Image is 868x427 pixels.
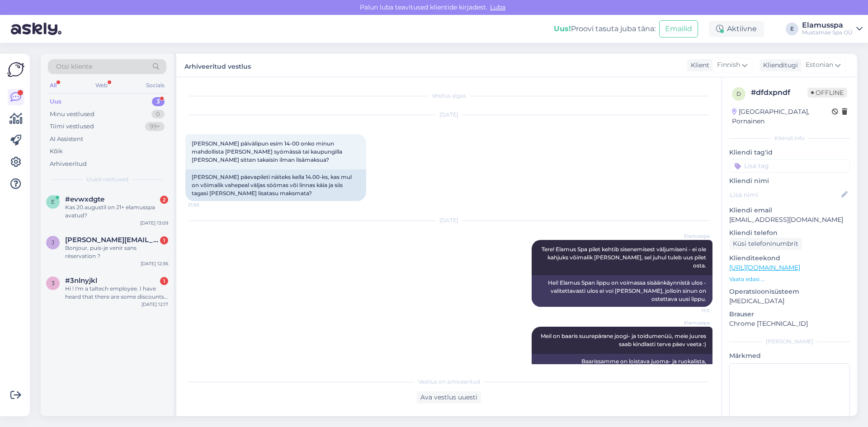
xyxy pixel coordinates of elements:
div: Vestlus algas [185,92,712,100]
p: Kliendi nimi [729,176,850,186]
div: [DATE] 13:09 [140,220,168,226]
div: [GEOGRAPHIC_DATA], Pornainen [732,107,832,126]
p: Klienditeekond [729,253,850,263]
div: Minu vestlused [50,110,94,119]
p: Kliendi tag'id [729,148,850,157]
span: 21:59 [188,202,222,208]
div: 99+ [145,122,165,131]
span: 3 [52,280,55,286]
span: j [52,239,54,246]
a: [URL][DOMAIN_NAME] [729,263,800,272]
input: Lisa tag [729,159,850,173]
p: Operatsioonisüsteem [729,287,850,296]
div: Uus [50,97,61,106]
div: Kas 20.augustil on 21+ elamusspa avatud? [65,203,168,220]
div: [PERSON_NAME] [729,338,850,346]
span: Elamusspa [676,233,710,239]
span: Finnish [717,60,740,70]
p: Brauser [729,310,850,319]
button: Emailid [659,20,698,38]
span: [PERSON_NAME] päivälipun esim 14-00 onko minun mahdollista [PERSON_NAME] syömässä tai kaupungilla... [192,140,344,163]
span: e [51,198,55,205]
p: Vaata edasi ... [729,275,850,283]
div: Hi ! I'm a taltech employee. I have heard that there are some discounts for Taltech employees. I ... [65,285,168,301]
div: Bonjour, puis-je venir sans réservation ? [65,244,168,260]
div: [DATE] [185,111,712,119]
span: Otsi kliente [56,62,92,71]
span: Tere! Elamus Spa pilet kehtib sisenemisest väljumiseni - ei ole kahjuks võimalik [PERSON_NAME], s... [542,246,708,269]
div: E [786,23,798,35]
p: Chrome [TECHNICAL_ID] [729,319,850,328]
span: Offline [807,88,847,98]
span: #evwxdgte [65,195,104,203]
span: Meil on baaris suurepärane joogi- ja toidumenüü, meie juures saab kindlasti terve päev veeta :) [541,333,708,347]
div: Web [94,80,109,91]
span: #3nlnyjkl [65,277,97,285]
span: 11:11 [676,307,710,314]
p: Kliendi telefon [729,228,850,238]
div: 0 [151,110,165,119]
a: ElamusspaMustamäe Spa OÜ [802,22,863,36]
input: Lisa nimi [730,190,840,200]
div: Elamusspa [802,22,853,29]
div: Tiimi vestlused [50,122,94,131]
span: Elamusspa [676,319,710,326]
div: Kliendi info [729,134,850,142]
div: [DATE] [185,216,712,225]
label: Arhiveeritud vestlus [184,59,251,71]
div: 1 [160,277,168,285]
p: [MEDICAL_DATA] [729,296,850,306]
div: Aktiivne [709,21,764,37]
div: Klient [687,61,709,70]
div: Socials [144,80,166,91]
div: 3 [152,97,165,106]
div: Kõik [50,147,63,156]
b: Uus! [554,24,571,33]
div: Klienditugi [759,61,798,70]
div: Hei! Elamus Span lippu on voimassa sisäänkäynnistä ulos - valitettavasti ulos ei voi [PERSON_NAME... [532,275,712,307]
div: Baarissamme on loistava juoma- ja ruokalista, [PERSON_NAME] ehdottomasti viettää kanssamme koko p... [532,354,712,385]
div: AI Assistent [50,135,83,144]
div: # dfdxpndf [751,87,807,98]
span: Vestlus on arhiveeritud [418,378,480,386]
div: [PERSON_NAME] päevapileti näiteks kella 14.00-ks, kas mul on võimalik vahepeal väljas söömas või ... [185,169,366,201]
div: [DATE] 12:17 [142,301,168,308]
p: Märkmed [729,351,850,361]
div: Mustamäe Spa OÜ [802,29,853,36]
div: Arhiveeritud [50,160,87,169]
div: [DATE] 12:36 [141,260,168,267]
p: Kliendi email [729,206,850,215]
div: All [48,80,58,91]
div: Küsi telefoninumbrit [729,238,802,250]
span: Luba [487,3,508,11]
p: [EMAIL_ADDRESS][DOMAIN_NAME] [729,215,850,225]
div: 1 [160,236,168,244]
span: d [736,90,741,97]
span: jeanne.carlier@hotmail.fr [65,236,159,244]
div: Ava vestlus uuesti [417,391,481,404]
div: 2 [160,196,168,204]
span: Uued vestlused [86,175,128,183]
div: Proovi tasuta juba täna: [554,23,656,34]
span: Estonian [806,60,833,70]
img: Askly Logo [7,61,24,78]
